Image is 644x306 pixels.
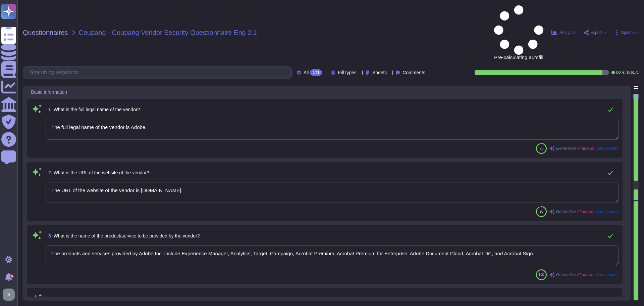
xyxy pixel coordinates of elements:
[338,70,356,75] span: Fill types
[621,31,635,35] span: Options
[23,29,68,36] span: Questionnaires
[627,71,639,74] span: 163 / 171
[304,70,309,75] span: All
[1,287,19,302] button: user
[596,273,619,277] span: See sources
[540,210,543,213] span: 90
[46,170,51,175] span: 2
[46,107,51,112] span: 1
[54,233,200,238] span: What is the name of the product/service to be provided by the vendor?
[3,289,15,301] img: user
[46,245,619,266] textarea: The products and services provided by Adobe Inc. include Experience Manager, Analytics, Target, C...
[46,233,51,238] span: 3
[556,273,595,277] span: Generative AI answer
[46,182,619,203] textarea: The URL of the website of the vendor is [DOMAIN_NAME].
[590,31,602,35] span: Export
[616,71,625,74] span: Done:
[46,119,619,140] textarea: The full legal name of the vendor is Adobe.
[372,70,387,75] span: Sheets
[46,297,51,301] span: 4
[310,69,322,76] div: 171
[539,273,544,276] span: 100
[596,146,619,150] span: See sources
[26,67,291,79] input: Search by keywords
[556,146,595,150] span: Generative AI answer
[31,90,67,94] span: Basic Information
[54,170,149,175] span: What is the URL of the website of the vendor?
[540,146,543,150] span: 93
[79,29,257,36] span: Coupang - Coupang Vendor Security Questionnaire Eng 2.1
[10,274,14,278] div: 9+
[551,30,576,35] button: Analytics
[494,5,543,60] span: Pre-calculating autofill
[559,31,576,35] span: Analytics
[54,296,159,302] span: Briefly describe the product/service to be provided.
[596,210,619,214] span: See sources
[402,70,425,75] span: Comments
[54,107,140,112] span: What is the full legal name of the vendor?
[556,210,595,214] span: Generative AI answer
